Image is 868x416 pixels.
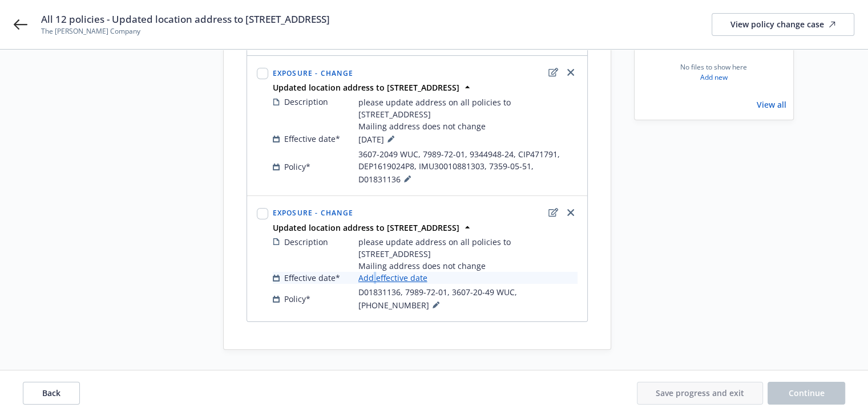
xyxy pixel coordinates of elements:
span: Policy* [284,161,310,173]
a: View all [757,99,786,111]
button: Continue [768,382,845,405]
span: [DATE] [358,132,398,146]
button: Save progress and exit [637,382,763,405]
a: Add effective date [358,272,427,284]
span: Policy* [284,293,310,305]
span: Description [284,96,328,108]
a: View policy change case [712,13,854,36]
span: Description [284,236,328,248]
span: Save progress and exit [656,388,744,398]
span: please update address on all policies to [STREET_ADDRESS] Mailing address does not change [358,96,578,132]
span: Effective date* [284,272,340,284]
span: The [PERSON_NAME] Company [41,26,330,36]
a: close [564,206,578,219]
div: View policy change case [730,14,835,35]
span: No files to show here [680,62,747,72]
a: edit [547,206,560,219]
strong: Updated location address to [STREET_ADDRESS] [273,82,459,93]
span: Continue [789,388,825,398]
a: edit [547,66,560,79]
span: Back [42,388,60,398]
span: 3607-2049 WUC, 7989-72-01, 9344948-24, CIP471791, DEP1619024P8, IMU30010881303, 7359-05-51, D0183... [358,148,578,186]
strong: Updated location address to [STREET_ADDRESS] [273,222,459,233]
a: Add new [700,72,728,83]
span: All 12 policies - Updated location address to [STREET_ADDRESS] [41,13,330,26]
span: Effective date* [284,133,340,145]
span: please update address on all policies to [STREET_ADDRESS] Mailing address does not change [358,236,578,272]
span: Exposure - Change [273,68,353,78]
a: close [564,66,578,79]
span: D01831136, 7989-72-01, 3607-20-49 WUC, [PHONE_NUMBER] [358,286,578,312]
span: Exposure - Change [273,208,353,218]
button: Back [23,382,80,405]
